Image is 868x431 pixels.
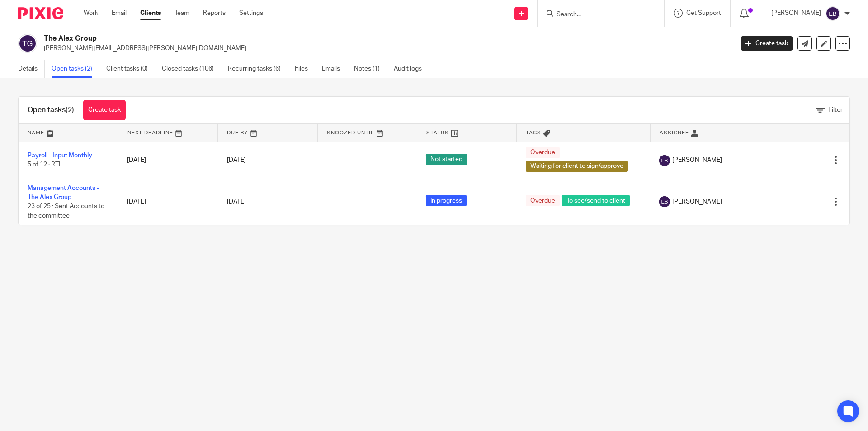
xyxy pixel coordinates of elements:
[526,195,560,206] span: Overdue
[227,199,246,205] span: [DATE]
[175,9,189,18] a: Team
[28,203,104,219] span: 23 of 25 · Sent Accounts to the committee
[106,60,155,78] a: Client tasks (0)
[562,195,630,206] span: To see/send to client
[322,60,347,78] a: Emails
[659,196,670,207] img: svg%3E
[771,9,821,18] p: [PERSON_NAME]
[526,130,541,135] span: Tags
[112,9,127,18] a: Email
[83,100,126,120] a: Create task
[66,106,74,114] span: (2)
[828,107,843,113] span: Filter
[228,60,288,78] a: Recurring tasks (6)
[826,6,840,21] img: svg%3E
[18,60,45,78] a: Details
[118,142,217,179] td: [DATE]
[44,34,590,43] h2: The Alex Group
[118,179,217,225] td: [DATE]
[426,195,467,206] span: In progress
[354,60,387,78] a: Notes (1)
[686,10,721,16] span: Get Support
[162,60,221,78] a: Closed tasks (106)
[741,36,793,51] a: Create task
[227,157,246,163] span: [DATE]
[28,185,99,200] a: Management Accounts - The Alex Group
[295,60,315,78] a: Files
[327,130,374,135] span: Snoozed Until
[28,162,60,168] span: 5 of 12 · RTI
[394,60,429,78] a: Audit logs
[556,11,637,19] input: Search
[659,155,670,166] img: svg%3E
[203,9,226,18] a: Reports
[426,154,467,165] span: Not started
[28,152,92,159] a: Payroll - Input Monthly
[18,34,37,53] img: svg%3E
[28,105,74,115] h1: Open tasks
[526,161,628,172] span: Waiting for client to sign/approve
[239,9,263,18] a: Settings
[526,147,560,158] span: Overdue
[44,44,727,53] p: [PERSON_NAME][EMAIL_ADDRESS][PERSON_NAME][DOMAIN_NAME]
[426,130,449,135] span: Status
[672,156,722,165] span: [PERSON_NAME]
[84,9,98,18] a: Work
[18,7,63,19] img: Pixie
[52,60,99,78] a: Open tasks (2)
[140,9,161,18] a: Clients
[672,197,722,206] span: [PERSON_NAME]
